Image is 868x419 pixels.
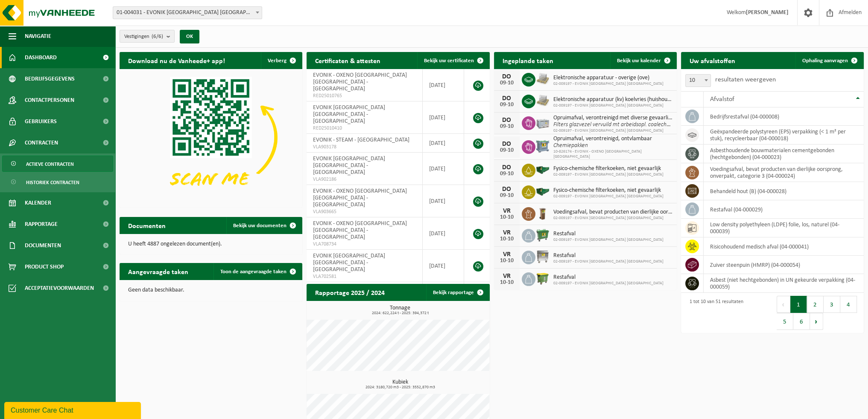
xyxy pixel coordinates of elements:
count: (6/6) [152,34,163,39]
div: 09-10 [498,102,515,108]
span: Kalender [25,192,51,214]
span: Acceptatievoorwaarden [25,277,94,299]
h2: Aangevraagde taken [120,263,197,280]
div: 09-10 [498,124,515,130]
span: Fysico-chemische filterkoeken, niet gevaarlijk [553,187,663,194]
div: 10-10 [498,236,515,242]
span: RED25010765 [313,92,416,99]
span: 02-009197 - EVONIK [GEOGRAPHIC_DATA] [GEOGRAPHIC_DATA] [553,259,663,264]
span: 10 [686,75,710,87]
button: 3 [824,296,840,313]
td: [DATE] [423,153,464,185]
span: VLA708734 [313,241,416,248]
span: Voedingsafval, bevat producten van dierlijke oorsprong, onverpakt, categorie 3 [553,209,672,216]
span: Gebruikers [25,111,57,132]
span: EVONIK [GEOGRAPHIC_DATA] [GEOGRAPHIC_DATA] - [GEOGRAPHIC_DATA] [313,104,385,124]
span: Elektronische apparatuur (kv) koelvries (huishoudelijk) [553,96,672,103]
a: Toon de aangevraagde taken [213,263,301,280]
span: 2024: 622,224 t - 2025: 394,372 t [311,311,489,315]
button: 2 [807,296,824,313]
span: 02-009197 - EVONIK [GEOGRAPHIC_DATA] [GEOGRAPHIC_DATA] [553,281,663,286]
span: Navigatie [25,26,51,47]
span: Dashboard [25,47,57,68]
button: 1 [790,296,807,313]
label: resultaten weergeven [715,76,776,83]
span: Opruimafval, verontreinigd met diverse gevaarlijke afvalstoffen [553,115,672,121]
td: zuiver steenpuin (HMRP) (04-000054) [704,256,864,274]
div: VR [498,251,515,258]
span: Documenten [25,235,61,256]
span: Contactpersonen [25,90,74,111]
span: Afvalstof [710,96,734,103]
span: Historiek contracten [26,174,79,191]
span: EVONIK [GEOGRAPHIC_DATA] [GEOGRAPHIC_DATA] - [GEOGRAPHIC_DATA] [313,156,385,176]
i: Filters glazvezel vervuild mt arbeidsopl. coalecherelem. [553,121,685,128]
span: 02-009197 - EVONIK [GEOGRAPHIC_DATA] [GEOGRAPHIC_DATA] [553,216,672,221]
span: Restafval [553,231,663,237]
span: 10-826174 - EVONIK - OXENO [GEOGRAPHIC_DATA] [GEOGRAPHIC_DATA] [553,149,672,159]
a: Bekijk uw kalender [610,52,676,69]
div: 09-10 [498,171,515,177]
button: Next [810,313,823,330]
img: WB-0140-HPE-BN-01 [535,206,550,220]
div: DO [498,73,515,80]
h3: Kubiek [311,379,489,390]
td: low density polyethyleen (LDPE) folie, los, naturel (04-000039) [704,219,864,237]
span: VLA903178 [313,144,416,150]
div: DO [498,117,515,124]
span: RED25010410 [313,125,416,132]
button: OK [180,30,199,43]
span: Bekijk uw certificaten [424,58,474,64]
span: VLA902186 [313,176,416,183]
a: Actieve contracten [2,156,113,172]
div: VR [498,273,515,280]
button: Previous [777,296,790,313]
span: EVONIK - OXENO [GEOGRAPHIC_DATA] [GEOGRAPHIC_DATA] - [GEOGRAPHIC_DATA] [313,220,407,240]
td: [DATE] [423,217,464,250]
div: 10-10 [498,280,515,286]
span: VLA702581 [313,273,416,280]
img: LP-PA-00000-WDN-11 [535,72,550,86]
td: voedingsafval, bevat producten van dierlijke oorsprong, onverpakt, categorie 3 (04-000024) [704,163,864,182]
div: DO [498,164,515,171]
img: WB-0660-HPE-GN-01 [535,228,550,242]
span: Actieve contracten [26,156,74,172]
span: 02-009197 - EVONIK [GEOGRAPHIC_DATA] [GEOGRAPHIC_DATA] [553,128,672,133]
span: 02-009197 - EVONIK [GEOGRAPHIC_DATA] [GEOGRAPHIC_DATA] [553,103,672,108]
td: [DATE] [423,101,464,134]
div: 1 tot 10 van 51 resultaten [685,295,743,331]
span: 02-009197 - EVONIK [GEOGRAPHIC_DATA] [GEOGRAPHIC_DATA] [553,81,663,87]
span: Rapportage [25,214,58,235]
div: DO [498,141,515,147]
span: 10 [685,74,711,87]
span: EVONIK - OXENO [GEOGRAPHIC_DATA] [GEOGRAPHIC_DATA] - [GEOGRAPHIC_DATA] [313,72,407,92]
span: EVONIK [GEOGRAPHIC_DATA] [GEOGRAPHIC_DATA] - [GEOGRAPHIC_DATA] [313,253,385,273]
span: 02-009197 - EVONIK [GEOGRAPHIC_DATA] [GEOGRAPHIC_DATA] [553,237,663,243]
span: 02-009197 - EVONIK [GEOGRAPHIC_DATA] [GEOGRAPHIC_DATA] [553,194,663,199]
h2: Documenten [120,217,174,234]
h3: Tonnage [311,305,489,315]
div: 10-10 [498,214,515,220]
span: EVONIK - STEAM - [GEOGRAPHIC_DATA] [313,137,409,143]
span: Fysico-chemische filterkoeken, niet gevaarlijk [553,165,663,172]
div: VR [498,208,515,214]
button: 6 [793,313,810,330]
td: asbesthoudende bouwmaterialen cementgebonden (hechtgebonden) (04-000023) [704,144,864,163]
h2: Ingeplande taken [494,52,562,69]
img: WB-1100-HPE-GN-50 [535,271,550,286]
span: Opruimafval, verontreinigd, ontvlambaar [553,136,672,142]
span: Bekijk uw kalender [617,58,661,64]
h2: Certificaten & attesten [307,52,389,69]
button: Vestigingen(6/6) [120,30,175,43]
h2: Download nu de Vanheede+ app! [120,52,234,69]
img: HK-XS-16-GN-00 [535,162,550,177]
div: 09-10 [498,193,515,199]
span: 01-004031 - EVONIK ANTWERPEN NV - ANTWERPEN [113,7,262,19]
td: [DATE] [423,250,464,282]
a: Bekijk uw certificaten [417,52,489,69]
a: Historiek contracten [2,174,113,190]
span: Contracten [25,132,58,153]
td: restafval (04-000029) [704,200,864,219]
